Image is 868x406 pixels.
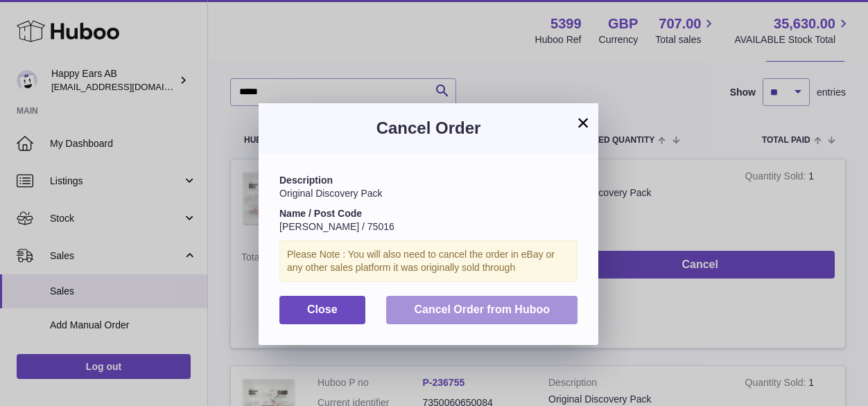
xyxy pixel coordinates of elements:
[307,303,338,315] span: Close
[279,188,383,199] span: Original Discovery Pack
[279,208,362,219] strong: Name / Post Code
[414,303,550,315] span: Cancel Order from Huboo
[279,175,333,186] strong: Description
[279,240,578,282] div: Please Note : You will also need to cancel the order in eBay or any other sales platform it was o...
[279,296,365,324] button: Close
[386,296,578,324] button: Cancel Order from Huboo
[279,117,578,139] h3: Cancel Order
[279,221,394,232] span: [PERSON_NAME] / 75016
[575,114,591,131] button: ×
